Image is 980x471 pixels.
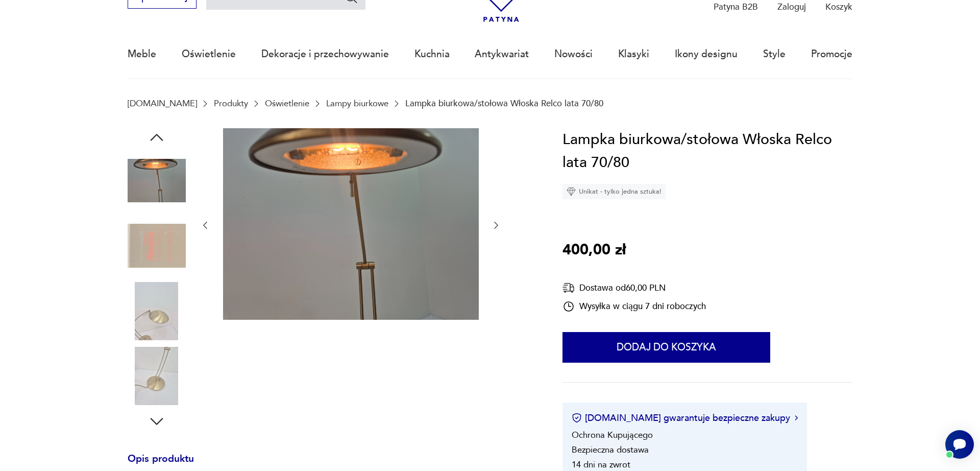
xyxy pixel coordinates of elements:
[572,429,653,441] li: Ochrona Kupującego
[562,300,706,313] div: Wysyłka w ciągu 7 dni roboczych
[572,444,649,456] li: Bezpieczna dostawa
[562,239,626,262] p: 400,00 zł
[714,1,758,13] p: Patyna B2B
[414,31,450,78] a: Kuchnia
[777,1,806,13] p: Zaloguj
[562,128,852,175] h1: Lampka biurkowa/stołowa Włoska Relco lata 70/80
[562,184,666,199] div: Unikat - tylko jedna sztuka!
[326,99,388,108] a: Lampy biurkowe
[128,31,156,78] a: Meble
[572,413,582,423] img: Ikona certyfikatu
[562,281,706,294] div: Dostawa od 60,00 PLN
[811,31,852,78] a: Promocje
[675,31,738,78] a: Ikony designu
[214,99,248,108] a: Produkty
[618,31,649,78] a: Klasyki
[128,347,186,405] img: Zdjęcie produktu Lampka biurkowa/stołowa Włoska Relco lata 70/80
[261,31,389,78] a: Dekoracje i przechowywanie
[572,412,798,425] button: [DOMAIN_NAME] gwarantuje bezpieczne zakupy
[405,99,603,108] p: Lampka biurkowa/stołowa Włoska Relco lata 70/80
[562,332,770,363] button: Dodaj do koszyka
[128,282,186,340] img: Zdjęcie produktu Lampka biurkowa/stołowa Włoska Relco lata 70/80
[572,459,630,470] li: 14 dni na zwrot
[182,31,236,78] a: Oświetlenie
[795,415,798,420] img: Ikona strzałki w prawo
[554,31,593,78] a: Nowości
[567,187,576,196] img: Ikona diamentu
[128,152,186,210] img: Zdjęcie produktu Lampka biurkowa/stołowa Włoska Relco lata 70/80
[825,1,852,13] p: Koszyk
[475,31,529,78] a: Antykwariat
[128,217,186,275] img: Zdjęcie produktu Lampka biurkowa/stołowa Włoska Relco lata 70/80
[223,128,479,320] img: Zdjęcie produktu Lampka biurkowa/stołowa Włoska Relco lata 70/80
[128,99,197,108] a: [DOMAIN_NAME]
[562,281,575,294] img: Ikona dostawy
[763,31,786,78] a: Style
[945,430,974,459] iframe: Smartsupp widget button
[265,99,309,108] a: Oświetlenie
